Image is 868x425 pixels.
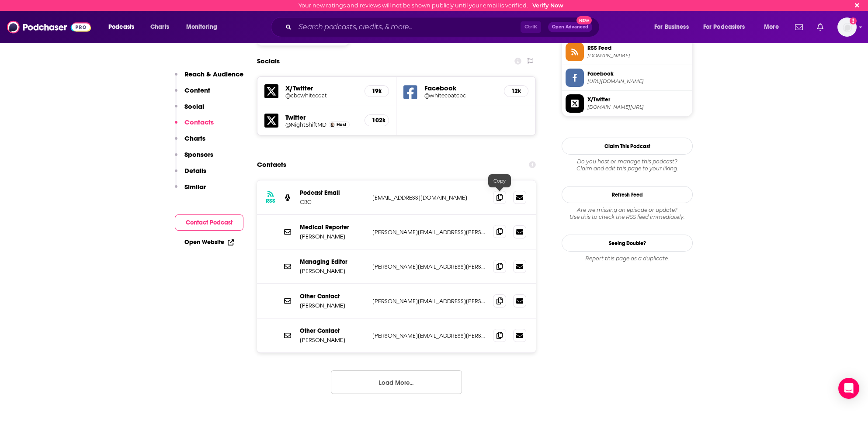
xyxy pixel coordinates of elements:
[102,20,146,34] button: open menu
[587,78,689,85] span: https://www.facebook.com/whitecoatcbc
[300,336,365,344] p: [PERSON_NAME]
[279,17,608,37] div: Search podcasts, credits, & more...
[838,378,859,399] div: Open Intercom Messenger
[372,297,486,305] p: [PERSON_NAME][EMAIL_ADDRESS][PERSON_NAME][DOMAIN_NAME]
[331,370,462,394] button: Load More...
[837,17,857,37] span: Logged in as BretAita
[184,150,213,159] p: Sponsors
[184,238,234,246] a: Open Website
[175,102,204,118] button: Social
[792,20,806,35] a: Show notifications dropdown
[300,189,365,197] p: Podcast Email
[186,21,217,33] span: Monitoring
[548,22,592,32] button: Open AdvancedNew
[184,166,206,175] p: Details
[837,17,857,37] button: Show profile menu
[562,158,693,165] span: Do you host or manage this podcast?
[300,224,365,231] p: Medical Reporter
[145,20,174,34] a: Charts
[285,113,358,121] h5: Twitter
[562,207,693,221] div: Are we missing an episode or update? Use this to check the RSS feed immediately.
[372,332,486,339] p: [PERSON_NAME][EMAIL_ADDRESS][PERSON_NAME][DOMAIN_NAME]
[180,20,229,34] button: open menu
[703,21,745,33] span: For Podcasters
[532,2,563,9] a: Verify Now
[552,25,588,29] span: Open Advanced
[562,235,693,252] a: Seeing Double?
[184,118,214,126] p: Contacts
[562,158,693,172] div: Claim and edit this page to your liking.
[300,327,365,335] p: Other Contact
[587,96,689,104] span: X/Twitter
[587,70,689,78] span: Facebook
[300,258,365,266] p: Managing Editor
[566,94,689,113] a: X/Twitter[DOMAIN_NAME][URL]
[372,194,486,201] p: [EMAIL_ADDRESS][DOMAIN_NAME]
[372,87,382,95] h5: 19k
[511,87,521,95] h5: 12k
[175,118,214,134] button: Contacts
[175,134,205,150] button: Charts
[295,20,521,34] input: Search podcasts, credits, & more...
[424,92,497,99] a: @whitecoatcbc
[300,293,365,300] p: Other Contact
[300,198,365,206] p: CBC
[764,21,779,33] span: More
[576,16,592,24] span: New
[698,20,758,34] button: open menu
[330,122,335,127] img: Brian Goldman
[372,263,486,270] p: [PERSON_NAME][EMAIL_ADDRESS][PERSON_NAME][DOMAIN_NAME]
[562,138,693,155] button: Claim This Podcast
[257,156,286,173] h2: Contacts
[150,21,169,33] span: Charts
[184,102,204,111] p: Social
[587,104,689,111] span: twitter.com/cbcwhitecoat
[488,174,511,187] div: Copy
[285,121,326,128] a: @NightShiftMD
[521,21,541,33] span: Ctrl K
[813,20,827,35] a: Show notifications dropdown
[562,186,693,203] button: Refresh Feed
[566,69,689,87] a: Facebook[URL][DOMAIN_NAME]
[285,84,358,92] h5: X/Twitter
[300,302,365,309] p: [PERSON_NAME]
[837,17,857,37] img: User Profile
[648,20,700,34] button: open menu
[424,84,497,92] h5: Facebook
[850,17,857,24] svg: Email not verified
[184,70,243,78] p: Reach & Audience
[184,183,206,191] p: Similar
[372,117,382,124] h5: 102k
[300,267,365,275] p: [PERSON_NAME]
[566,43,689,61] a: RSS Feed[DOMAIN_NAME]
[108,21,134,33] span: Podcasts
[175,70,243,86] button: Reach & Audience
[562,255,693,262] div: Report this page as a duplicate.
[299,2,563,9] div: Your new ratings and reviews will not be shown publicly until your email is verified.
[7,19,91,35] img: Podchaser - Follow, Share and Rate Podcasts
[184,86,210,94] p: Content
[300,233,365,240] p: [PERSON_NAME]
[266,197,275,204] h3: RSS
[587,44,689,52] span: RSS Feed
[372,228,486,236] p: [PERSON_NAME][EMAIL_ADDRESS][PERSON_NAME][DOMAIN_NAME]
[175,214,243,231] button: Contact Podcast
[175,86,210,102] button: Content
[758,20,790,34] button: open menu
[587,52,689,59] span: cbc.ca
[285,92,358,99] a: @cbcwhitecoat
[184,134,205,142] p: Charts
[175,150,213,166] button: Sponsors
[257,53,280,69] h2: Socials
[654,21,689,33] span: For Business
[175,183,206,199] button: Similar
[337,122,346,128] span: Host
[175,166,206,183] button: Details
